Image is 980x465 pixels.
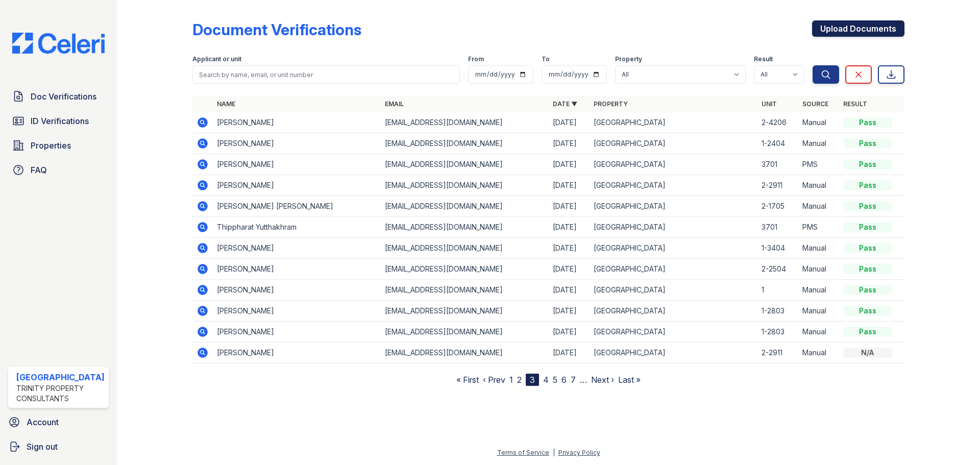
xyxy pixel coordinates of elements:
[549,133,590,154] td: [DATE]
[549,280,590,301] td: [DATE]
[509,375,513,385] a: 1
[843,306,892,316] div: Pass
[843,117,892,128] div: Pass
[549,175,590,196] td: [DATE]
[798,301,839,322] td: Manual
[16,371,105,383] div: [GEOGRAPHIC_DATA]
[213,112,381,133] td: [PERSON_NAME]
[4,33,113,54] img: CE_Logo_Blue-a8612792a0a2168367f1c8372b55b34899dd931a85d93a1a3d3e32e68fde9ad4.png
[590,196,757,217] td: [GEOGRAPHIC_DATA]
[561,375,567,385] a: 6
[526,374,539,386] div: 3
[798,280,839,301] td: Manual
[192,20,361,39] div: Document Verifications
[558,449,600,456] a: Privacy Policy
[798,259,839,280] td: Manual
[553,100,577,108] a: Date ▼
[553,375,557,385] a: 5
[798,322,839,342] td: Manual
[843,264,892,274] div: Pass
[615,55,642,63] label: Property
[843,348,892,358] div: N/A
[757,217,798,238] td: 3701
[843,243,892,253] div: Pass
[757,342,798,363] td: 2-2911
[381,196,549,217] td: [EMAIL_ADDRESS][DOMAIN_NAME]
[8,111,109,131] a: ID Verifications
[594,100,628,108] a: Property
[27,416,59,428] span: Account
[798,217,839,238] td: PMS
[381,301,549,322] td: [EMAIL_ADDRESS][DOMAIN_NAME]
[798,342,839,363] td: Manual
[571,375,576,385] a: 7
[549,154,590,175] td: [DATE]
[553,449,555,456] div: |
[798,175,839,196] td: Manual
[843,285,892,295] div: Pass
[549,196,590,217] td: [DATE]
[762,100,777,108] a: Unit
[8,86,109,107] a: Doc Verifications
[31,115,89,127] span: ID Verifications
[381,259,549,280] td: [EMAIL_ADDRESS][DOMAIN_NAME]
[549,112,590,133] td: [DATE]
[31,164,47,176] span: FAQ
[757,196,798,217] td: 2-1705
[843,100,867,108] a: Result
[798,154,839,175] td: PMS
[192,65,460,84] input: Search by name, email, or unit number
[27,440,58,453] span: Sign out
[217,100,235,108] a: Name
[754,55,773,63] label: Result
[381,133,549,154] td: [EMAIL_ADDRESS][DOMAIN_NAME]
[468,55,484,63] label: From
[590,133,757,154] td: [GEOGRAPHIC_DATA]
[549,238,590,259] td: [DATE]
[213,154,381,175] td: [PERSON_NAME]
[549,342,590,363] td: [DATE]
[381,154,549,175] td: [EMAIL_ADDRESS][DOMAIN_NAME]
[549,259,590,280] td: [DATE]
[802,100,828,108] a: Source
[483,375,505,385] a: ‹ Prev
[618,375,641,385] a: Last »
[16,383,105,404] div: Trinity Property Consultants
[590,175,757,196] td: [GEOGRAPHIC_DATA]
[213,301,381,322] td: [PERSON_NAME]
[213,133,381,154] td: [PERSON_NAME]
[213,342,381,363] td: [PERSON_NAME]
[213,259,381,280] td: [PERSON_NAME]
[213,280,381,301] td: [PERSON_NAME]
[757,175,798,196] td: 2-2911
[590,322,757,342] td: [GEOGRAPHIC_DATA]
[812,20,904,37] a: Upload Documents
[381,175,549,196] td: [EMAIL_ADDRESS][DOMAIN_NAME]
[381,238,549,259] td: [EMAIL_ADDRESS][DOMAIN_NAME]
[843,180,892,190] div: Pass
[213,196,381,217] td: [PERSON_NAME] [PERSON_NAME]
[31,90,96,103] span: Doc Verifications
[590,301,757,322] td: [GEOGRAPHIC_DATA]
[213,175,381,196] td: [PERSON_NAME]
[381,112,549,133] td: [EMAIL_ADDRESS][DOMAIN_NAME]
[590,217,757,238] td: [GEOGRAPHIC_DATA]
[549,301,590,322] td: [DATE]
[590,238,757,259] td: [GEOGRAPHIC_DATA]
[590,280,757,301] td: [GEOGRAPHIC_DATA]
[381,217,549,238] td: [EMAIL_ADDRESS][DOMAIN_NAME]
[381,322,549,342] td: [EMAIL_ADDRESS][DOMAIN_NAME]
[591,375,614,385] a: Next ›
[757,259,798,280] td: 2-2504
[8,135,109,156] a: Properties
[381,342,549,363] td: [EMAIL_ADDRESS][DOMAIN_NAME]
[843,201,892,211] div: Pass
[590,342,757,363] td: [GEOGRAPHIC_DATA]
[757,322,798,342] td: 1-2803
[757,154,798,175] td: 3701
[213,238,381,259] td: [PERSON_NAME]
[4,436,113,457] button: Sign out
[843,159,892,169] div: Pass
[580,374,587,386] span: …
[757,280,798,301] td: 1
